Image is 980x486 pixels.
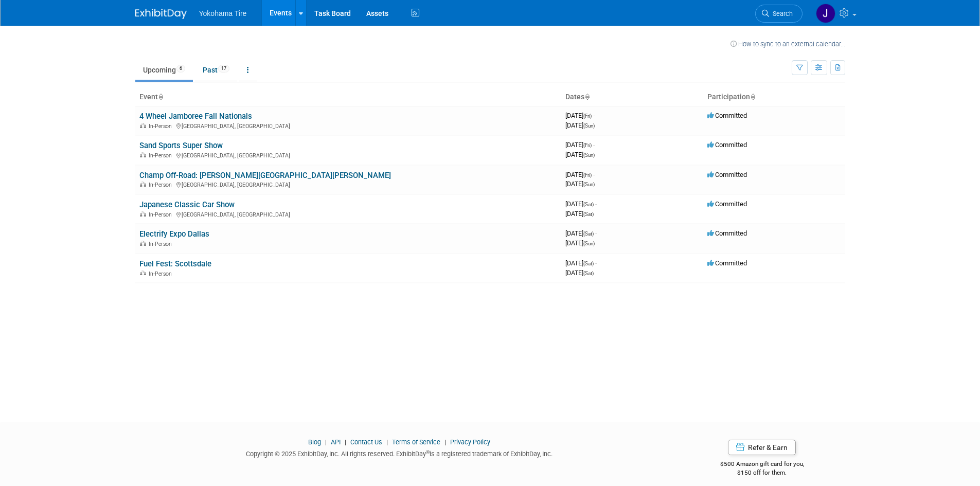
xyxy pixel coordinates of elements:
span: [DATE] [565,180,595,188]
span: - [595,200,597,208]
img: In-Person Event [140,271,146,276]
span: Committed [707,171,747,178]
a: Sort by Start Date [584,93,590,101]
span: Yokohama Tire [199,9,247,17]
span: [DATE] [565,229,597,237]
span: In-Person [149,123,175,130]
span: | [323,438,329,446]
a: Sand Sports Super Show [139,141,223,150]
span: - [593,141,595,149]
span: - [593,171,595,178]
a: Privacy Policy [450,438,490,446]
span: | [384,438,390,446]
span: - [595,229,597,237]
span: Search [769,10,793,17]
a: Electrify Expo Dallas [139,229,209,239]
span: In-Person [149,182,175,188]
span: Committed [707,112,747,119]
span: In-Person [149,211,175,218]
span: 17 [218,65,229,73]
div: [GEOGRAPHIC_DATA], [GEOGRAPHIC_DATA] [139,151,557,159]
img: In-Person Event [140,211,146,217]
th: Participation [703,88,845,106]
a: Japanese Classic Car Show [139,200,235,209]
span: (Sat) [583,211,594,217]
span: (Fri) [583,113,592,119]
span: (Sat) [583,261,594,266]
a: Blog [308,438,321,446]
span: [DATE] [565,200,597,208]
div: [GEOGRAPHIC_DATA], [GEOGRAPHIC_DATA] [139,210,557,218]
span: 6 [176,65,185,73]
div: Copyright © 2025 ExhibitDay, Inc. All rights reserved. ExhibitDay is a registered trademark of Ex... [135,447,664,459]
span: (Fri) [583,142,592,148]
div: $500 Amazon gift card for you, [679,453,845,477]
img: In-Person Event [140,152,146,157]
span: (Sat) [583,231,594,237]
img: In-Person Event [140,123,146,128]
span: (Sat) [583,271,594,276]
a: Refer & Earn [728,440,796,455]
img: ExhibitDay [135,9,187,19]
span: [DATE] [565,239,595,247]
span: - [593,112,595,119]
div: $150 off for them. [679,469,845,477]
th: Event [135,88,561,106]
span: (Sun) [583,152,595,158]
div: [GEOGRAPHIC_DATA], [GEOGRAPHIC_DATA] [139,180,557,188]
span: - [595,259,597,267]
span: Committed [707,141,747,149]
span: Committed [707,229,747,237]
span: [DATE] [565,121,595,129]
a: Terms of Service [392,438,440,446]
span: (Sun) [583,182,595,187]
span: In-Person [149,271,175,277]
a: How to sync to an external calendar... [730,40,845,48]
span: [DATE] [565,210,594,218]
span: Committed [707,259,747,267]
span: (Sat) [583,202,594,207]
sup: ® [426,449,430,455]
a: Fuel Fest: Scottsdale [139,259,211,268]
img: In-Person Event [140,182,146,187]
span: [DATE] [565,269,594,277]
a: Past17 [195,60,237,80]
a: Sort by Participation Type [750,93,755,101]
span: Committed [707,200,747,208]
img: Jason Heath [816,4,835,23]
span: [DATE] [565,141,595,149]
a: Sort by Event Name [158,93,163,101]
img: In-Person Event [140,241,146,246]
a: Search [755,5,803,23]
a: 4 Wheel Jamboree Fall Nationals [139,112,252,121]
a: Contact Us [350,438,382,446]
span: In-Person [149,152,175,159]
a: API [331,438,341,446]
span: (Sun) [583,241,595,246]
span: In-Person [149,241,175,247]
span: [DATE] [565,259,597,267]
a: Champ Off-Road: [PERSON_NAME][GEOGRAPHIC_DATA][PERSON_NAME] [139,171,391,180]
span: | [442,438,449,446]
th: Dates [561,88,703,106]
div: [GEOGRAPHIC_DATA], [GEOGRAPHIC_DATA] [139,121,557,130]
span: (Sun) [583,123,595,129]
span: | [342,438,349,446]
span: [DATE] [565,112,595,119]
span: [DATE] [565,151,595,158]
span: [DATE] [565,171,595,178]
a: Upcoming6 [135,60,193,80]
span: (Fri) [583,172,592,178]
